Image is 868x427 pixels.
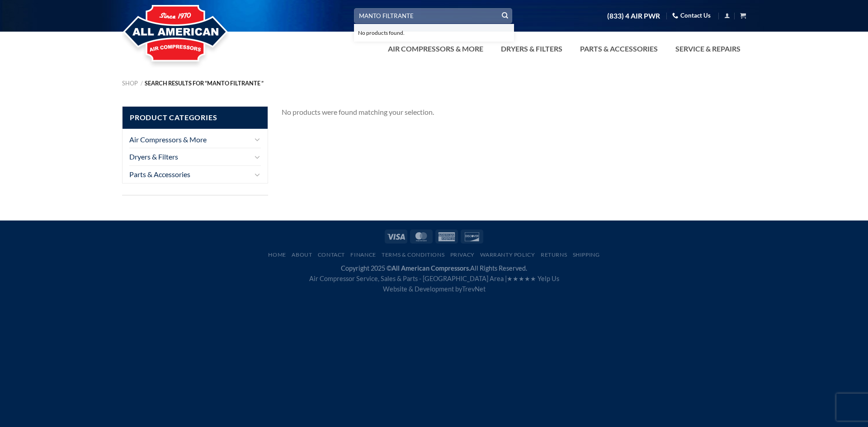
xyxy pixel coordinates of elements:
[358,28,510,37] div: No products found.
[122,263,746,294] div: Copyright 2025 © All Rights Reserved.
[507,275,559,282] a: ★★★★★ Yelp Us
[141,80,143,87] span: /
[607,8,660,24] a: (833) 4 AIR PWR
[462,285,486,293] a: TrevNet
[129,131,251,148] a: Air Compressors & More
[254,169,261,180] button: Toggle
[129,166,251,183] a: Parts & Accessories
[122,80,746,87] nav: Search results for “MANTO FILTRANTE ”
[350,251,376,258] a: Finance
[382,40,489,58] a: Air Compressors & More
[382,251,444,258] a: Terms & Conditions
[670,40,746,58] a: Service & Repairs
[450,251,475,258] a: Privacy
[392,264,470,272] strong: All American Compressors.
[480,251,535,258] a: Warranty Policy
[498,9,512,23] button: Submit
[672,9,711,23] a: Contact Us
[318,251,345,258] a: Contact
[575,40,663,58] a: Parts & Accessories
[268,251,286,258] a: Home
[123,107,268,129] span: Product Categories
[282,106,746,118] div: No products were found matching your selection.
[724,10,730,21] a: Login
[254,134,261,145] button: Toggle
[541,251,567,258] a: Returns
[122,80,138,87] a: Shop
[254,151,261,162] button: Toggle
[495,40,568,58] a: Dryers & Filters
[354,8,512,23] input: Search…
[309,275,559,293] span: Air Compressor Service, Sales & Parts - [GEOGRAPHIC_DATA] Area | Website & Development by
[573,251,600,258] a: Shipping
[129,148,251,165] a: Dryers & Filters
[292,251,312,258] a: About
